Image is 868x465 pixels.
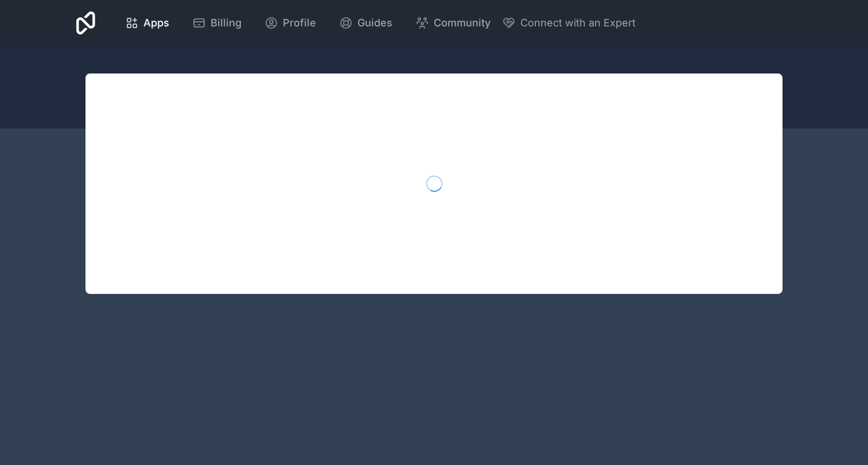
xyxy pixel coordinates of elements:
a: Billing [183,10,251,36]
a: Community [406,10,500,36]
span: Profile [283,15,316,31]
span: Apps [143,15,169,31]
span: Connect with an Expert [520,15,636,31]
span: Billing [211,15,242,31]
a: Guides [330,10,402,36]
span: Community [434,15,491,31]
a: Apps [116,10,178,36]
span: Guides [357,15,392,31]
a: Profile [255,10,325,36]
button: Connect with an Expert [502,15,636,31]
